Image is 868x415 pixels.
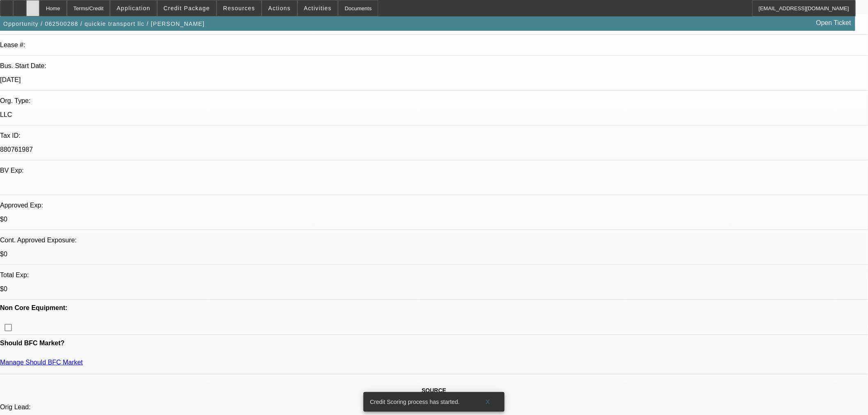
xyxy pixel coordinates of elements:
span: Actions [268,5,291,11]
button: Credit Package [158,0,216,16]
span: Application [116,5,150,11]
button: Activities [298,0,338,16]
span: SOURCE [422,387,446,394]
span: Opportunity / 062500288 / quickie transport llc / [PERSON_NAME] [3,21,205,27]
span: X [486,399,491,405]
a: Open Ticket [813,16,854,30]
span: Resources [223,5,255,11]
button: Resources [217,0,261,16]
button: Actions [262,0,297,16]
span: Credit Package [164,5,210,11]
button: Application [110,0,156,16]
div: Credit Scoring process has started. [363,392,475,412]
span: Activities [304,5,332,11]
button: X [475,394,501,409]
